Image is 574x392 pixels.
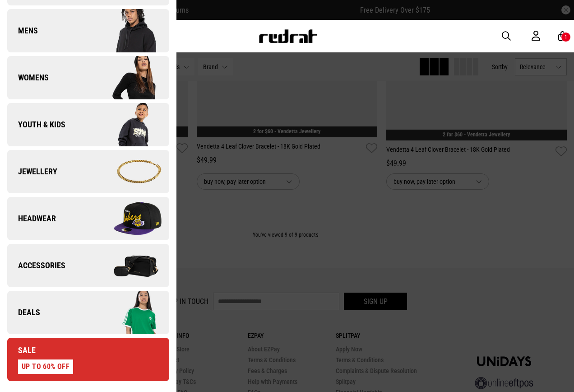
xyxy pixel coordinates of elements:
[88,149,169,194] img: Company
[7,244,169,287] a: Accessories Company
[88,196,169,241] img: Company
[88,290,169,335] img: Company
[7,25,38,36] span: Mens
[88,55,169,100] img: Company
[7,260,65,271] span: Accessories
[7,72,49,83] span: Womens
[7,56,169,99] a: Womens Company
[7,307,40,318] span: Deals
[565,34,567,40] div: 1
[7,4,34,31] button: Open LiveChat chat widget
[18,359,73,374] div: UP TO 60% OFF
[7,9,169,52] a: Mens Company
[7,119,65,130] span: Youth & Kids
[7,197,169,240] a: Headwear Company
[88,8,169,53] img: Company
[88,243,169,288] img: Company
[7,166,57,177] span: Jewellery
[7,103,169,146] a: Youth & Kids Company
[7,291,169,334] a: Deals Company
[7,150,169,193] a: Jewellery Company
[88,102,169,147] img: Company
[7,338,169,381] a: Sale UP TO 60% OFF
[558,32,567,41] a: 1
[7,345,36,356] span: Sale
[258,29,318,43] img: Redrat logo
[7,213,56,224] span: Headwear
